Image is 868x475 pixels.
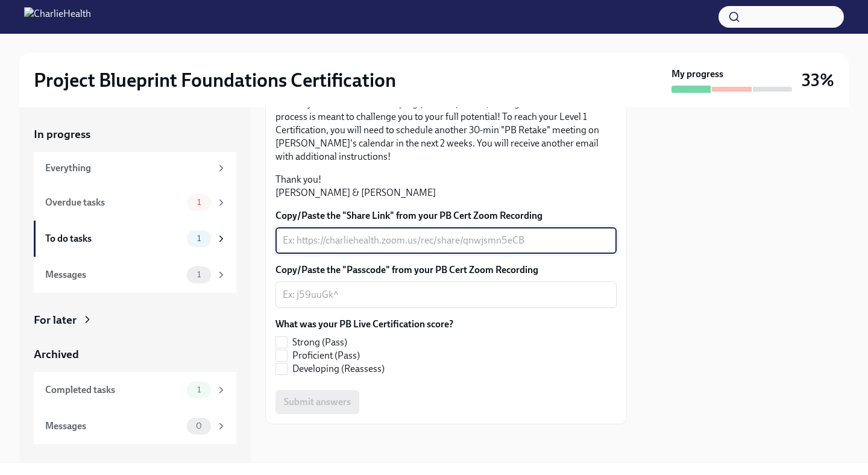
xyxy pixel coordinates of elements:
a: Messages1 [34,257,236,293]
div: For later [34,312,77,328]
a: Archived [34,347,236,362]
span: 1 [190,234,208,243]
span: Proficient (Pass) [292,349,360,362]
a: Messages0 [34,408,236,444]
div: Completed tasks [45,383,182,397]
div: To do tasks [45,232,182,245]
strong: My progress [671,68,723,81]
label: Copy/Paste the "Passcode" from your PB Cert Zoom Recording [275,263,617,277]
a: For later [34,312,236,328]
div: Overdue tasks [45,196,182,209]
span: 1 [190,385,208,394]
span: 1 [190,198,208,207]
span: Strong (Pass) [292,336,347,349]
span: 0 [189,421,209,430]
label: Copy/Paste the "Share Link" from your PB Cert Zoom Recording [275,209,617,222]
p: Note: if you received a "Developing (Reasses)" score, don't get disheartened--this process is mea... [275,97,617,163]
div: Messages [45,268,182,282]
a: Overdue tasks1 [34,184,236,221]
span: 1 [190,270,208,279]
label: What was your PB Live Certification score? [275,318,453,331]
a: Completed tasks1 [34,372,236,408]
a: Everything [34,152,236,184]
h2: Project Blueprint Foundations Certification [34,68,396,92]
span: Developing (Reassess) [292,362,385,376]
a: In progress [34,127,236,142]
img: CharlieHealth [24,7,91,27]
a: To do tasks1 [34,221,236,257]
p: Thank you! [PERSON_NAME] & [PERSON_NAME] [275,173,617,200]
div: Everything [45,162,211,175]
div: Messages [45,420,182,433]
h3: 33% [802,69,834,91]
